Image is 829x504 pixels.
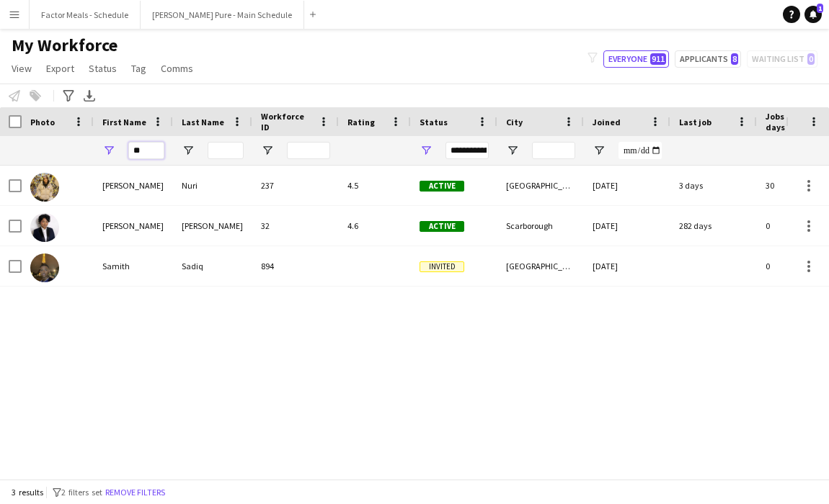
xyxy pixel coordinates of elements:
[173,166,252,205] div: Nuri
[161,62,193,75] span: Comms
[46,62,74,75] span: Export
[339,166,411,205] div: 4.5
[182,144,195,157] button: Open Filter Menu
[347,117,375,127] span: Rating
[61,487,102,498] span: 2 filters set
[94,166,173,205] div: [PERSON_NAME]
[30,213,59,242] img: Samin Tarannum
[12,35,118,56] span: My Workforce
[102,485,168,500] button: Remove filters
[125,59,152,78] a: Tag
[420,181,464,192] span: Active
[679,117,711,127] span: Last job
[30,173,59,202] img: Samira Nuri
[89,62,117,75] span: Status
[731,53,738,65] span: 8
[30,1,141,29] button: Factor Meals - Schedule
[131,62,146,75] span: Tag
[81,87,98,104] app-action-btn: Export XLSX
[817,4,823,13] span: 1
[94,246,173,286] div: Samith
[804,6,822,23] a: 1
[252,166,339,205] div: 237
[619,142,662,159] input: Joined Filter Input
[497,166,584,205] div: [GEOGRAPHIC_DATA]
[261,111,313,132] span: Workforce ID
[670,206,757,246] div: 282 days
[584,246,670,286] div: [DATE]
[6,59,37,78] a: View
[675,50,741,68] button: Applicants8
[506,144,519,157] button: Open Filter Menu
[261,144,274,157] button: Open Filter Menu
[339,206,411,246] div: 4.6
[420,144,433,157] button: Open Filter Menu
[584,166,670,205] div: [DATE]
[182,117,224,127] span: Last Name
[532,142,575,159] input: City Filter Input
[584,206,670,246] div: [DATE]
[83,59,123,78] a: Status
[252,246,339,286] div: 894
[420,221,464,232] span: Active
[252,206,339,246] div: 32
[30,117,55,127] span: Photo
[670,166,757,205] div: 3 days
[287,142,330,159] input: Workforce ID Filter Input
[40,59,80,78] a: Export
[12,62,32,75] span: View
[208,142,244,159] input: Last Name Filter Input
[497,246,584,286] div: [GEOGRAPHIC_DATA]
[650,53,666,65] span: 911
[506,117,523,127] span: City
[593,117,621,127] span: Joined
[497,206,584,246] div: Scarborough
[60,87,77,104] app-action-btn: Advanced filters
[141,1,304,29] button: [PERSON_NAME] Pure - Main Schedule
[128,142,164,159] input: First Name Filter Input
[102,117,146,127] span: First Name
[102,144,115,157] button: Open Filter Menu
[603,50,669,68] button: Everyone911
[593,144,606,157] button: Open Filter Menu
[155,59,199,78] a: Comms
[173,206,252,246] div: [PERSON_NAME]
[766,111,825,132] span: Jobs (last 90 days)
[420,261,464,272] span: Invited
[173,246,252,286] div: Sadiq
[420,117,448,127] span: Status
[94,206,173,246] div: [PERSON_NAME]
[30,253,59,282] img: Samith Sadiq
